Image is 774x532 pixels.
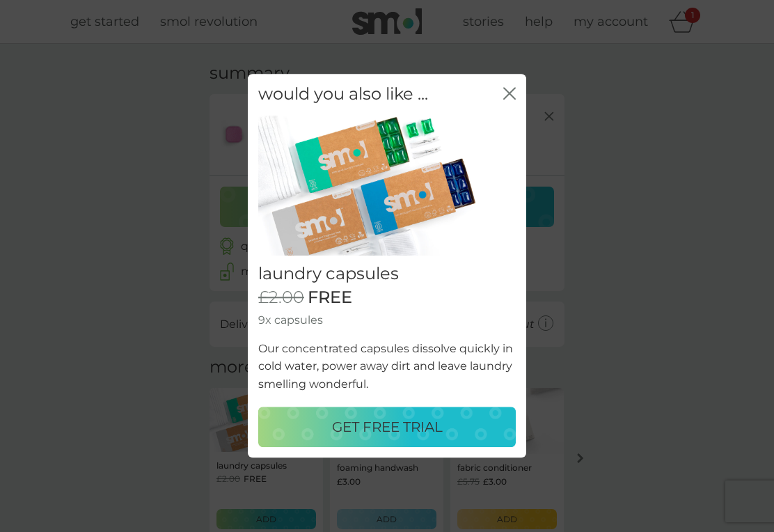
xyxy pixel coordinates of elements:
[258,265,516,285] h2: laundry capsules
[258,340,516,393] p: Our concentrated capsules dissolve quickly in cold water, power away dirt and leave laundry smell...
[258,84,428,104] h2: would you also like ...
[332,416,443,439] p: GET FREE TRIAL
[258,407,516,448] button: GET FREE TRIAL
[308,288,352,308] span: FREE
[258,288,304,308] span: £2.00
[258,311,516,329] p: 9x capsules
[503,87,516,102] button: close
